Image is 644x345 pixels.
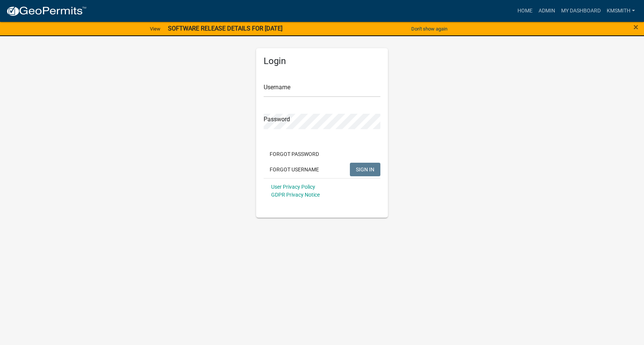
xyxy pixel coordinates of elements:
[558,4,604,18] a: My Dashboard
[350,163,380,176] button: SIGN IN
[264,163,325,176] button: Forgot Username
[408,23,450,35] button: Don't show again
[271,184,315,190] a: User Privacy Policy
[514,4,536,18] a: Home
[604,4,638,18] a: kmsmith
[147,23,163,35] a: View
[536,4,558,18] a: Admin
[356,166,374,172] span: SIGN IN
[168,25,282,32] strong: SOFTWARE RELEASE DETAILS FOR [DATE]
[271,192,320,198] a: GDPR Privacy Notice
[264,56,380,67] h5: Login
[633,23,638,32] button: Close
[633,22,638,32] span: ×
[264,147,325,161] button: Forgot Password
